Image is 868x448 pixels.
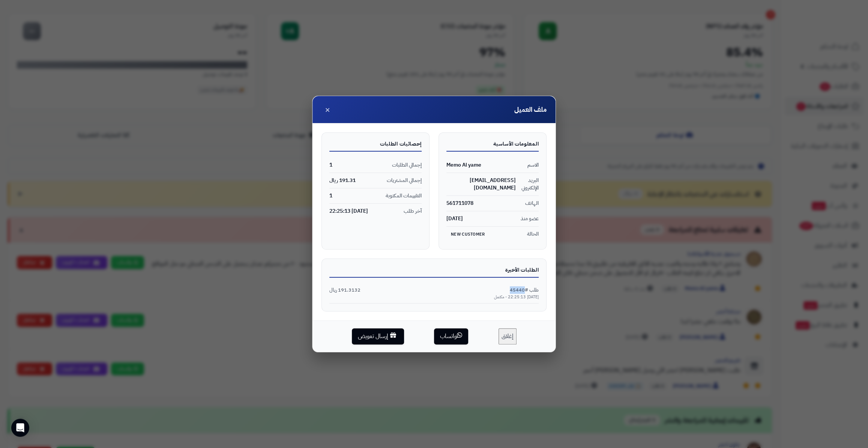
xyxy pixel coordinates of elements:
[329,207,368,215] span: [DATE] 22:25:13
[434,328,468,344] button: واتساب
[525,200,539,207] span: الهاتف
[386,192,422,200] span: التقييمات المكتوبة
[499,328,517,344] button: إغلاق
[329,177,356,184] span: 191.31 ريال
[514,105,547,114] h4: ملف العميل
[446,177,516,192] span: [EMAIL_ADDRESS][DOMAIN_NAME]
[446,161,481,169] span: Memo Al yame
[446,200,473,207] span: 561711078
[516,177,539,192] span: البريد الإلكتروني
[527,161,539,169] span: الاسم
[329,287,360,294] span: 191.3132 ريال
[387,177,422,184] span: إجمالي المشتريات
[11,419,29,437] div: Open Intercom Messenger
[404,207,422,215] span: آخر طلب
[446,230,489,239] span: New Customer
[329,266,539,278] div: الطلبات الأخيرة
[329,294,539,300] div: [DATE] 22:25:13 - مكتمل
[329,161,332,169] span: 1
[329,140,422,152] div: إحصائيات الطلبات
[329,192,332,200] span: 1
[521,215,539,222] span: عضو منذ
[392,161,422,169] span: إجمالي الطلبات
[321,104,333,116] button: ×
[352,328,404,344] button: إرسال تعويض
[325,103,330,116] span: ×
[510,287,539,294] span: طلب #45440
[527,230,539,238] span: الحالة
[446,215,463,222] span: [DATE]
[446,140,539,152] div: المعلومات الأساسية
